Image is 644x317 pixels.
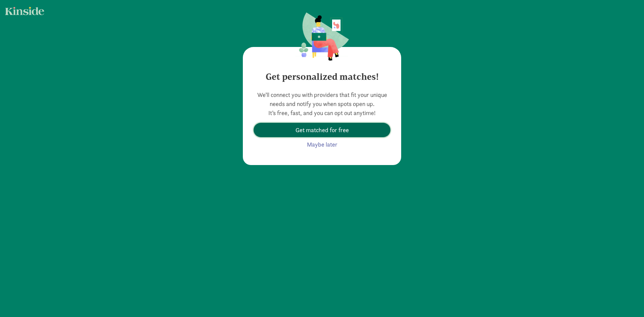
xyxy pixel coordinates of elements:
span: Maybe later [307,140,337,149]
div: We’ll connect you with providers that fit your unique needs and notify you when spots open up. It... [254,90,390,152]
span: Get matched for free [296,125,349,135]
button: Get matched for free [254,123,390,137]
h4: Get personalized matches! [254,66,390,82]
button: Maybe later [302,137,343,152]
